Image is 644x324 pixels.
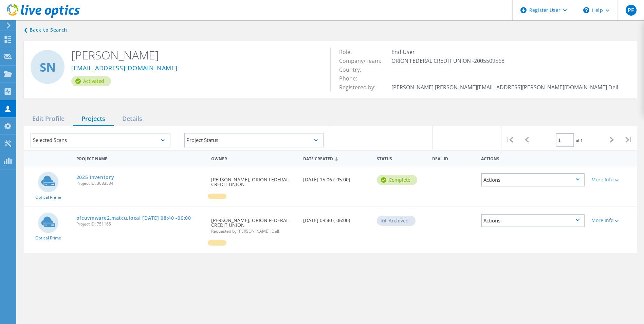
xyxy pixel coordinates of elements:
a: [EMAIL_ADDRESS][DOMAIN_NAME] [71,65,178,72]
svg: \n [583,7,589,13]
div: Details [114,112,151,126]
span: Optical Prime [35,195,61,199]
div: Selected Scans [31,133,170,147]
div: Actions [478,152,588,164]
h2: [PERSON_NAME] [71,48,320,62]
td: [PERSON_NAME] [PERSON_NAME][EMAIL_ADDRESS][PERSON_NAME][DOMAIN_NAME] Dell [390,83,620,92]
div: Project Status [184,133,324,147]
span: Requested by [PERSON_NAME], Dell [211,229,296,233]
div: Actions [481,214,585,227]
div: Status [373,152,429,164]
a: ofcuvmware2.matcu.local [DATE] 08:40 -06:00 [76,216,191,220]
div: Activated [71,76,111,86]
div: More Info [591,218,634,223]
a: Live Optics Dashboard [7,14,80,19]
div: Archived [377,216,416,226]
div: More Info [591,177,634,182]
span: PF [628,7,634,13]
span: Phone: [339,75,364,82]
a: 2025 Inventory [76,175,114,180]
span: of 1 [576,138,583,143]
span: Registered by: [339,84,382,91]
div: Owner [208,152,300,164]
div: Complete [377,175,417,185]
div: [DATE] 08:40 (-06:00) [300,207,373,230]
span: ORION FEDERAL CREDIT UNION -2005509568 [391,57,511,65]
div: [DATE] 15:06 (-05:00) [300,166,373,189]
div: Edit Profile [24,112,73,126]
div: | [501,126,518,154]
div: Projects [73,112,114,126]
span: SN [40,61,56,73]
span: Role: [339,48,358,56]
div: Deal Id [429,152,478,164]
span: Project ID: 3083534 [76,181,205,185]
td: End User [390,48,620,56]
span: Optical Prime [35,236,61,240]
div: [PERSON_NAME], ORION FEDERAL CREDIT UNION [208,166,300,194]
div: Actions [481,173,585,186]
div: [PERSON_NAME], ORION FEDERAL CREDIT UNION [208,207,300,240]
a: Back to search [24,26,67,34]
div: Project Name [73,152,208,164]
div: | [620,126,637,154]
div: Date Created [300,152,373,165]
span: Country: [339,66,368,73]
span: Project ID: 751165 [76,222,205,226]
span: Company/Team: [339,57,388,65]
